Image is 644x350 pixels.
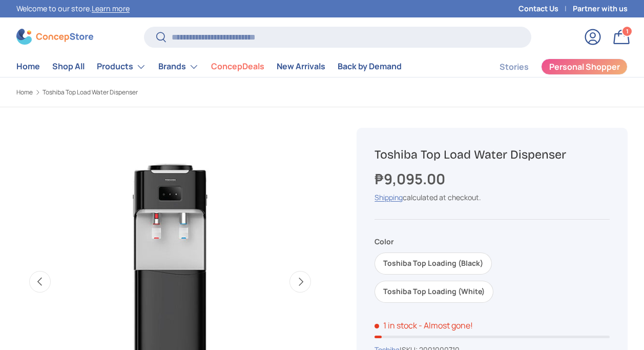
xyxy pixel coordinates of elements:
a: Home [16,56,40,76]
h1: Toshiba Top Load Water Dispenser [375,147,610,162]
a: Toshiba Top Load Water Dispenser [43,89,138,95]
img: ConcepStore [16,29,93,45]
a: Home [16,89,33,95]
div: calculated at checkout. [375,192,610,203]
nav: Primary [16,56,402,77]
a: Stories [500,57,529,77]
legend: Color [375,236,394,247]
strong: ₱9,095.00 [375,169,448,188]
a: New Arrivals [277,56,325,76]
summary: Brands [152,56,205,77]
span: 1 in stock [375,320,417,331]
nav: Secondary [475,56,628,77]
a: Shop All [52,56,85,76]
summary: Products [91,56,152,77]
a: Partner with us [573,3,628,14]
nav: Breadcrumbs [16,88,340,97]
a: Products [97,56,146,77]
a: Contact Us [518,3,573,14]
span: Personal Shopper [549,63,620,71]
span: 1 [626,27,629,35]
a: ConcepDeals [211,56,264,76]
p: - Almost gone! [419,320,473,331]
a: Learn more [92,4,130,13]
a: Shipping [375,192,403,202]
a: Brands [158,56,199,77]
a: Personal Shopper [541,59,628,75]
p: Welcome to our store. [16,3,130,14]
a: Back by Demand [338,56,402,76]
